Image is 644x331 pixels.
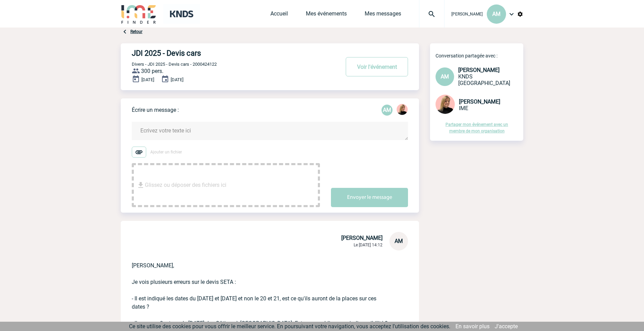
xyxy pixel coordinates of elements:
[459,98,500,105] span: [PERSON_NAME]
[129,323,450,330] span: Ce site utilise des cookies pour vous offrir le meilleur service. En poursuivant votre navigation...
[395,238,403,244] span: AM
[150,150,182,154] span: Ajouter un fichier
[397,104,408,115] img: 131233-0.png
[382,105,393,116] div: Aurélie MORO
[458,73,510,86] span: KNDS [GEOGRAPHIC_DATA]
[459,105,468,111] span: IME
[341,235,383,241] span: [PERSON_NAME]
[382,105,393,116] p: AM
[458,67,500,73] span: [PERSON_NAME]
[346,57,408,76] button: Voir l'événement
[365,10,401,20] a: Mes messages
[141,68,163,74] span: 300 pers.
[132,62,217,67] span: Divers - JDI 2025 - Devis cars - 2000424122
[270,10,288,20] a: Accueil
[455,323,490,330] a: En savoir plus
[141,77,154,82] span: [DATE]
[132,107,179,113] p: Écrire un message :
[137,181,145,189] img: file_download.svg
[492,11,501,17] span: AM
[436,53,523,58] p: Conversation partagée avec :
[171,77,183,82] span: [DATE]
[446,122,508,134] a: Partager mon événement avec un membre de mon organisation
[436,95,455,114] img: 131233-0.png
[306,10,347,20] a: Mes événements
[397,104,408,116] div: Estelle PERIOU
[121,4,157,24] img: IME-Finder
[354,243,383,247] span: Le [DATE] 14:12
[331,188,408,207] button: Envoyer le message
[132,49,319,57] h4: JDI 2025 - Devis cars
[130,29,142,34] a: Retour
[495,323,518,330] a: J'accepte
[145,168,226,202] span: Glissez ou déposer des fichiers ici
[441,73,449,80] span: AM
[451,12,483,17] span: [PERSON_NAME]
